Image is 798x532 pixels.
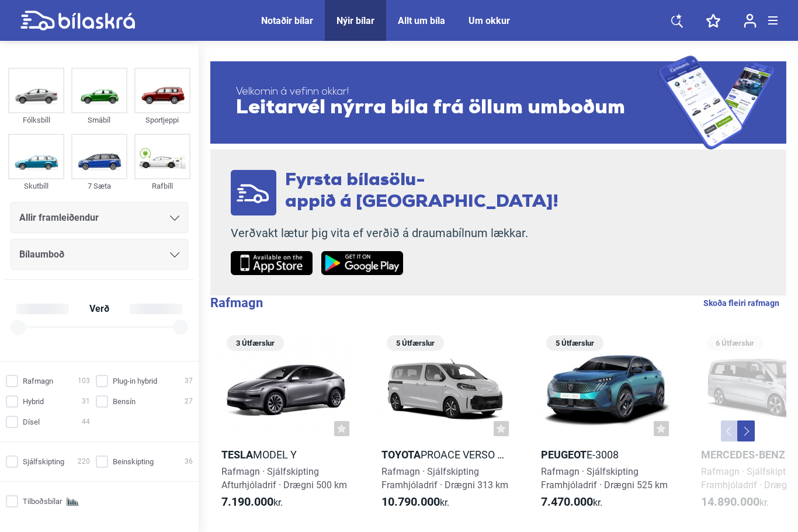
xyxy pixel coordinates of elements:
span: Rafmagn · Sjálfskipting Afturhjóladrif · Drægni 500 km [221,466,347,491]
b: Rafmagn [210,295,263,310]
span: kr. [381,495,449,509]
span: 220 [78,455,90,468]
h2: Proace Verso EV Langur [376,448,515,461]
div: Smábíl [71,113,127,127]
b: 7.190.000 [221,495,273,509]
span: 37 [185,375,193,387]
a: 5 ÚtfærslurPeugeote-3008Rafmagn · SjálfskiptingFramhjóladrif · Drægni 525 km7.470.000kr. [536,331,675,520]
b: 7.470.000 [541,495,593,509]
span: 5 Útfærslur [393,335,438,351]
span: Sjálfskipting [23,455,64,468]
a: Notaðir bílar [261,15,313,26]
span: 6 Útfærslur [712,335,758,351]
span: Velkomin á vefinn okkar! [236,86,658,98]
span: Leitarvél nýrra bíla frá öllum umboðum [236,98,658,119]
span: 5 Útfærslur [552,335,598,351]
div: 7 Sæta [71,179,127,193]
span: 44 [82,416,90,428]
a: 3 ÚtfærslurTeslaModel YRafmagn · SjálfskiptingAfturhjóladrif · Drægni 500 km7.190.000kr. [216,331,355,520]
span: Tilboðsbílar [23,495,62,507]
span: Dísel [23,416,40,428]
button: Next [737,420,755,441]
span: Fyrsta bílasölu- appið á [GEOGRAPHIC_DATA]! [285,172,558,211]
a: 5 ÚtfærslurToyotaProace Verso EV LangurRafmagn · SjálfskiptingFramhjóladrif · Drægni 313 km10.790... [376,331,515,520]
h2: Model Y [216,448,355,461]
span: kr. [701,495,769,509]
span: Rafmagn · Sjálfskipting Framhjóladrif · Drægni 525 km [541,466,668,491]
span: Beinskipting [113,455,154,468]
div: Skutbíll [8,179,64,193]
b: 10.790.000 [381,495,440,509]
span: Verð [86,304,112,314]
div: Rafbíll [134,179,190,193]
span: Bensín [113,395,136,408]
div: Fólksbíll [8,113,64,127]
p: Verðvakt lætur þig vita ef verðið á draumabílnum lækkar. [231,226,558,241]
b: 14.890.000 [701,495,759,509]
a: Skoða fleiri rafmagn [703,295,779,311]
span: Plug-in hybrid [113,375,157,387]
span: 36 [185,455,193,468]
button: Previous [721,420,738,441]
b: Toyota [381,448,421,461]
span: 27 [185,395,193,408]
span: Allir framleiðendur [19,210,99,226]
a: Allt um bíla [398,15,445,26]
span: Rafmagn [23,375,53,387]
span: Hybrid [23,395,44,408]
b: Tesla [221,448,253,461]
span: kr. [541,495,602,509]
span: Rafmagn · Sjálfskipting Framhjóladrif · Drægni 313 km [381,466,508,491]
a: Um okkur [469,15,510,26]
b: Peugeot [541,448,587,461]
a: Nýir bílar [336,15,374,26]
h2: e-3008 [536,448,675,461]
div: Sportjeppi [134,113,190,127]
span: 31 [82,395,90,408]
span: 3 Útfærslur [233,335,278,351]
img: user-login.svg [744,13,757,28]
span: 103 [78,375,90,387]
a: Velkomin á vefinn okkar!Leitarvél nýrra bíla frá öllum umboðum [210,55,786,149]
span: kr. [221,495,283,509]
span: Bílaumboð [19,246,64,263]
